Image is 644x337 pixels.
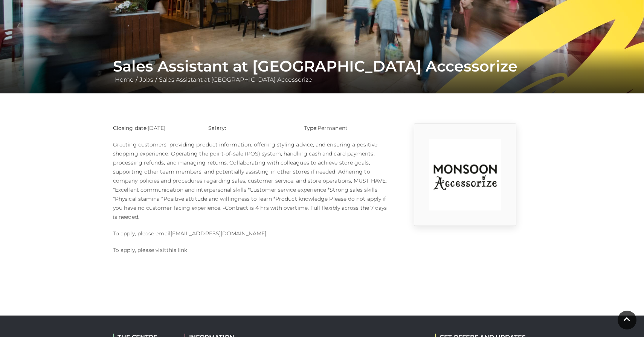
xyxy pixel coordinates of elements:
[107,57,537,84] div: / /
[113,246,388,255] p: To apply, please visit .
[137,76,155,83] a: Jobs
[113,124,197,133] p: [DATE]
[429,139,501,210] img: rtuC_1630740947_no1Y.jpg
[171,230,266,237] a: [EMAIL_ADDRESS][DOMAIN_NAME]
[304,125,317,131] strong: Type:
[113,140,388,221] p: Greeting customers, providing product information, offering styling advice, and ensuring a positi...
[208,125,226,131] strong: Salary:
[113,125,148,131] strong: Closing date:
[113,76,136,83] a: Home
[166,247,188,253] a: this link
[304,124,388,133] p: Permanent
[157,76,314,83] a: Sales Assistant at [GEOGRAPHIC_DATA] Accessorize
[113,57,531,75] h1: Sales Assistant at [GEOGRAPHIC_DATA] Accessorize
[113,229,388,238] p: To apply, please email .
